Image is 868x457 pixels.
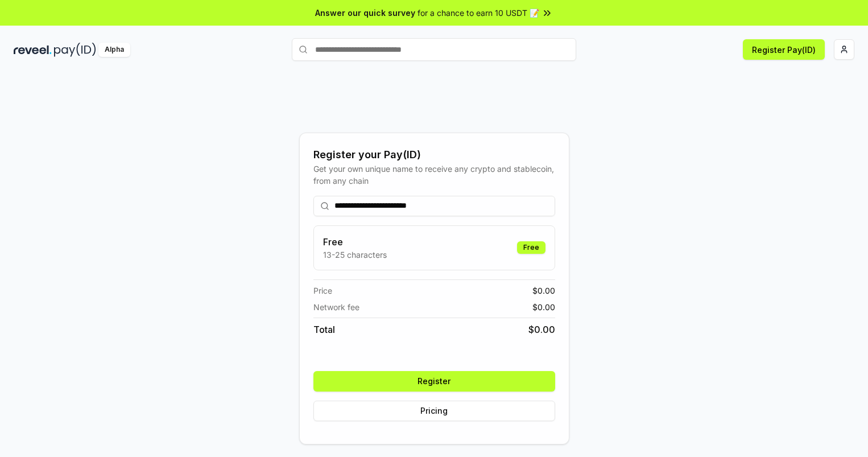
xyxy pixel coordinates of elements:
[313,147,555,163] div: Register your Pay(ID)
[517,241,545,254] div: Free
[313,401,555,421] button: Pricing
[313,285,332,297] span: Price
[532,285,555,297] span: $ 0.00
[313,323,335,336] span: Total
[54,43,96,57] img: pay_id
[313,371,555,392] button: Register
[315,7,415,19] span: Answer our quick survey
[313,301,359,313] span: Network fee
[323,249,387,261] p: 13-25 characters
[528,323,555,336] span: $ 0.00
[98,43,130,57] div: Alpha
[14,43,52,57] img: reveel_dark
[418,7,539,19] span: for a chance to earn 10 USDT 📝
[743,39,825,60] button: Register Pay(ID)
[313,163,555,187] div: Get your own unique name to receive any crypto and stablecoin, from any chain
[323,235,387,249] h3: Free
[532,301,555,313] span: $ 0.00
